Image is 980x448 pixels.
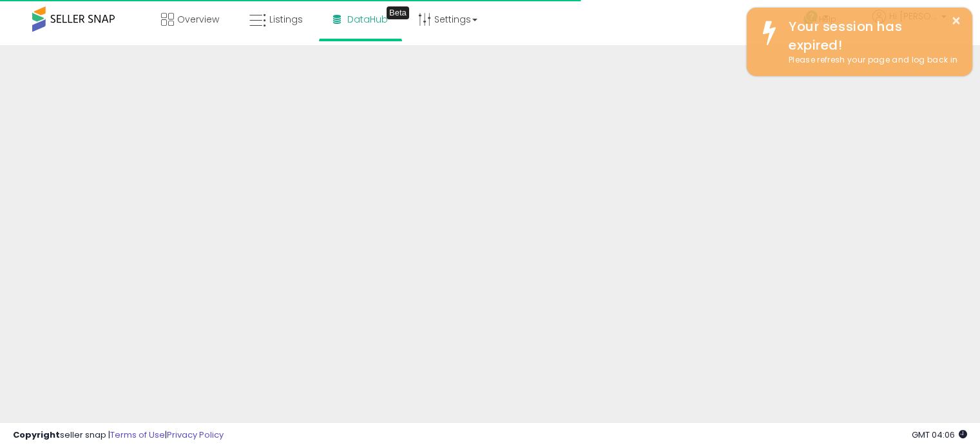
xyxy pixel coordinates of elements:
span: Listings [269,13,303,26]
button: × [951,13,961,29]
a: Terms of Use [110,429,165,441]
span: DataHub [347,13,388,26]
div: seller snap | | [13,429,224,442]
div: Your session has expired! [779,17,963,54]
strong: Copyright [13,429,60,441]
span: 2025-08-18 04:06 GMT [912,429,967,441]
span: Overview [177,13,219,26]
a: Privacy Policy [167,429,224,441]
div: Tooltip anchor [387,6,409,19]
div: Please refresh your page and log back in [779,54,963,66]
